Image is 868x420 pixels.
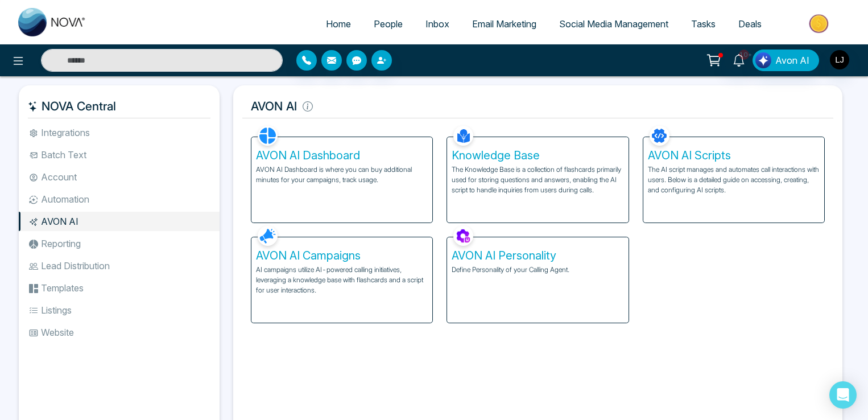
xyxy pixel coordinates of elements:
li: Website [19,323,220,342]
img: Market-place.gif [779,11,861,36]
li: Automation [19,190,220,209]
span: Avon AI [775,53,809,67]
li: Templates [19,278,220,298]
h5: NOVA Central [28,94,210,118]
li: Account [19,167,220,187]
img: AVON AI Scripts [650,126,669,146]
p: AI campaigns utilize AI-powered calling initiatives, leveraging a knowledge base with flashcards ... [256,265,428,295]
li: Reporting [19,234,220,253]
a: Social Media Management [548,13,680,35]
li: Lead Distribution [19,256,220,275]
span: People [374,18,403,30]
span: 10+ [739,50,749,60]
p: The AI script manages and automates call interactions with users. Below is a detailed guide on ac... [648,164,820,195]
img: User Avatar [830,50,849,69]
button: Avon AI [753,50,819,71]
a: Home [315,13,362,35]
a: People [362,13,414,35]
p: AVON AI Dashboard is where you can buy additional minutes for your campaigns, track usage. [256,164,428,185]
img: Lead Flow [755,52,771,68]
span: Inbox [425,18,449,30]
p: The Knowledge Base is a collection of flashcards primarily used for storing questions and answers... [452,164,623,195]
a: Deals [727,13,773,35]
li: AVON AI [19,212,220,231]
span: Tasks [691,18,716,30]
li: Integrations [19,123,220,142]
img: AVON AI Dashboard [258,126,278,146]
img: Nova CRM Logo [18,8,86,36]
p: Define Personality of your Calling Agent. [452,265,623,275]
a: 10+ [725,50,753,69]
div: Open Intercom Messenger [829,381,857,409]
span: Email Marketing [472,18,536,30]
a: Email Marketing [461,13,548,35]
span: Home [326,18,351,30]
img: Knowledge Base [453,126,473,146]
img: AVON AI Personality [453,226,473,246]
li: Batch Text [19,145,220,164]
a: Tasks [680,13,727,35]
a: Inbox [414,13,461,35]
h5: AVON AI Personality [452,249,623,262]
span: Deals [738,18,762,30]
img: AVON AI Campaigns [258,226,278,246]
h5: AVON AI Campaigns [256,249,428,262]
h5: Knowledge Base [452,149,623,162]
li: Listings [19,300,220,320]
h5: AVON AI Scripts [648,149,820,162]
h5: AVON AI Dashboard [256,149,428,162]
span: Social Media Management [559,18,668,30]
h5: AVON AI [242,94,833,118]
